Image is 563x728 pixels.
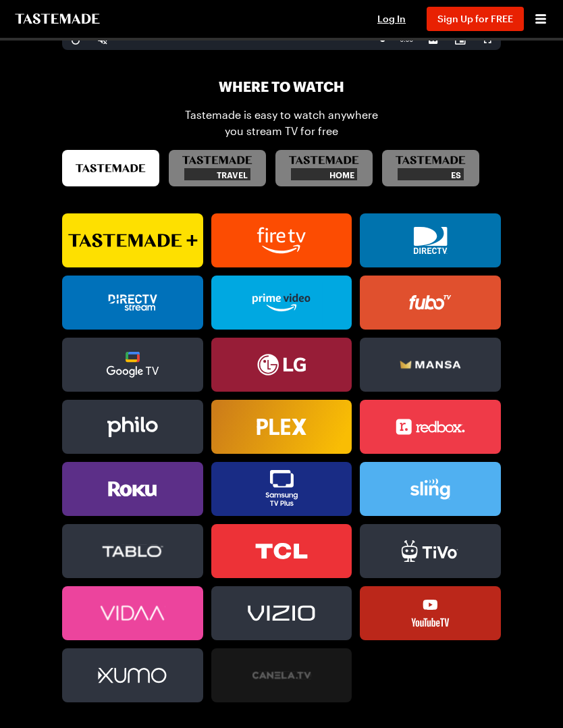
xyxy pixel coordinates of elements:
[275,150,373,186] button: tastemade home
[398,36,400,43] span: -
[219,77,344,96] h2: Where To Watch
[532,10,549,28] button: Open menu
[291,168,358,180] div: Home
[169,150,266,186] button: tastemade travel
[377,13,406,24] span: Log In
[382,150,479,186] button: tastemade en español
[400,36,413,43] span: 0:00
[184,168,251,180] div: Travel
[437,13,513,24] span: Sign Up for FREE
[427,7,524,31] button: Sign Up for FREE
[365,12,419,26] button: Log In
[14,14,101,24] a: To Tastemade Home Page
[184,107,379,139] span: Tastemade is easy to watch anywhere you stream TV for free
[123,38,384,41] div: Progress Bar
[398,168,464,180] div: ES
[62,150,159,186] button: tastemade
